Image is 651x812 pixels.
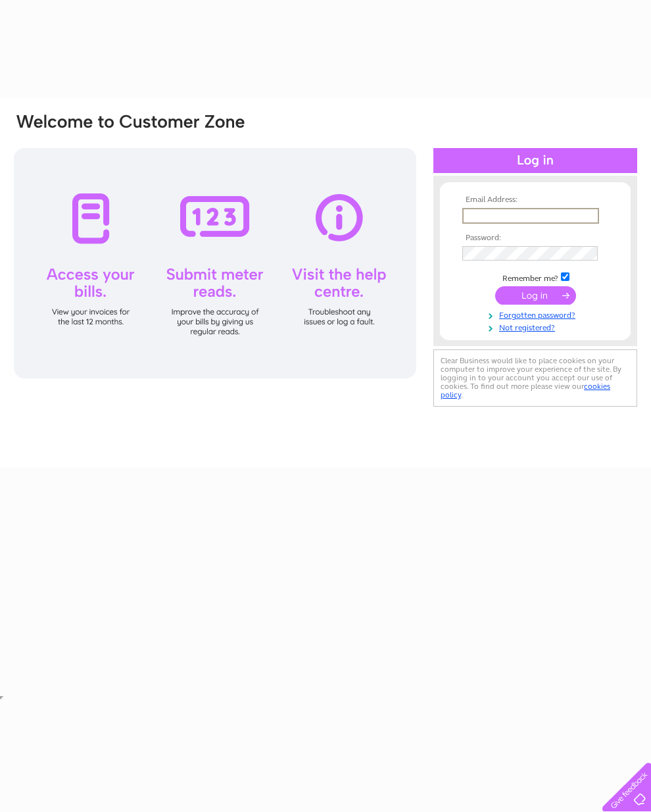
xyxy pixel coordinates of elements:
a: Forgotten password? [462,308,612,320]
td: Remember me? [459,270,612,284]
th: Password: [459,234,612,243]
a: Not registered? [462,320,612,333]
input: Submit [495,286,576,305]
div: Clear Business would like to place cookies on your computer to improve your experience of the sit... [433,349,637,407]
a: cookies policy [441,382,610,399]
th: Email Address: [459,195,612,205]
